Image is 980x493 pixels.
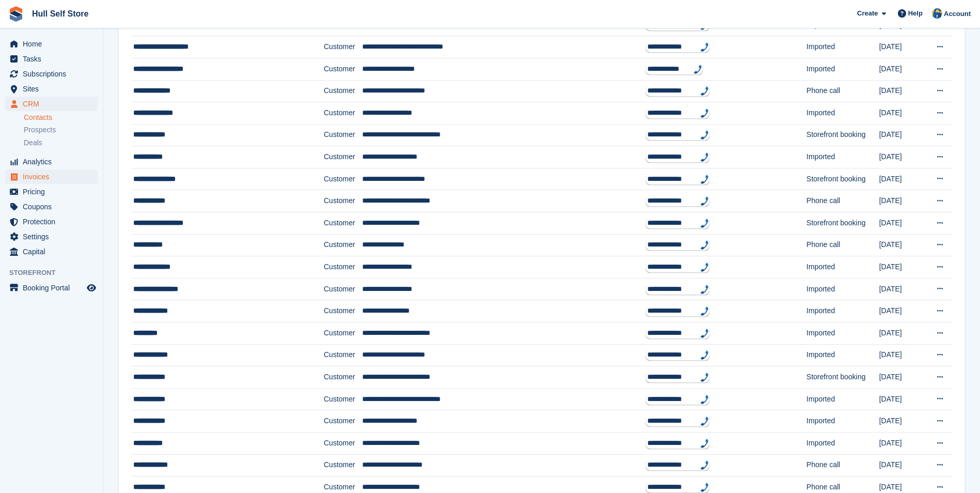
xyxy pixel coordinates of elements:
img: hfpfyWBK5wQHBAGPgDf9c6qAYOxxMAAAAASUVORK5CYII= [701,439,709,448]
td: Imported [806,102,879,125]
a: Deals [24,137,98,148]
span: Storefront [9,268,103,278]
a: menu [5,229,98,244]
img: hfpfyWBK5wQHBAGPgDf9c6qAYOxxMAAAAASUVORK5CYII= [701,152,709,162]
span: Account [944,9,971,19]
img: hfpfyWBK5wQHBAGPgDf9c6qAYOxxMAAAAASUVORK5CYII= [701,263,709,272]
td: [DATE] [879,366,926,389]
td: [DATE] [879,388,926,410]
a: Contacts [24,113,98,122]
td: Storefront booking [806,124,879,146]
span: Invoices [23,170,85,184]
img: stora-icon-8386f47178a22dfd0bd8f6a31ec36ba5ce8667c1dd55bd0f319d3a0aa187defe.svg [8,6,24,22]
td: Imported [806,433,879,455]
td: Phone call [806,80,879,102]
td: Customer [324,344,363,366]
td: [DATE] [879,256,926,279]
img: hfpfyWBK5wQHBAGPgDf9c6qAYOxxMAAAAASUVORK5CYII= [701,350,709,360]
a: menu [5,155,98,169]
td: Imported [806,410,879,433]
td: [DATE] [879,36,926,58]
td: Customer [324,36,363,58]
td: Customer [324,58,363,80]
td: [DATE] [879,410,926,433]
td: [DATE] [879,102,926,125]
img: hfpfyWBK5wQHBAGPgDf9c6qAYOxxMAAAAASUVORK5CYII= [701,109,709,118]
a: menu [5,244,98,259]
td: Phone call [806,454,879,476]
td: Customer [324,168,363,190]
img: hfpfyWBK5wQHBAGPgDf9c6qAYOxxMAAAAASUVORK5CYII= [701,483,709,492]
span: Subscriptions [23,67,85,81]
span: Create [857,8,878,19]
td: [DATE] [879,300,926,322]
td: Customer [324,234,363,256]
a: menu [5,37,98,51]
img: hfpfyWBK5wQHBAGPgDf9c6qAYOxxMAAAAASUVORK5CYII= [701,86,709,96]
td: [DATE] [879,58,926,80]
td: Customer [324,454,363,476]
img: hfpfyWBK5wQHBAGPgDf9c6qAYOxxMAAAAASUVORK5CYII= [694,65,702,74]
td: Storefront booking [806,168,879,190]
img: hfpfyWBK5wQHBAGPgDf9c6qAYOxxMAAAAASUVORK5CYII= [701,395,709,404]
a: menu [5,67,98,81]
td: Imported [806,388,879,410]
span: Settings [23,229,85,244]
td: Customer [324,300,363,322]
td: [DATE] [879,454,926,476]
span: Help [908,8,923,19]
td: Customer [324,388,363,410]
img: hfpfyWBK5wQHBAGPgDf9c6qAYOxxMAAAAASUVORK5CYII= [701,219,709,228]
span: Capital [23,244,85,259]
a: Prospects [24,125,98,135]
td: [DATE] [879,212,926,235]
td: Phone call [806,190,879,212]
span: CRM [23,97,85,111]
span: Tasks [23,52,85,66]
td: [DATE] [879,190,926,212]
td: [DATE] [879,278,926,300]
td: [DATE] [879,80,926,102]
a: menu [5,82,98,96]
td: Customer [324,278,363,300]
a: menu [5,52,98,66]
td: Imported [806,36,879,58]
a: menu [5,281,98,295]
td: [DATE] [879,168,926,190]
a: Preview store [85,282,98,294]
td: Customer [324,410,363,433]
td: Customer [324,124,363,146]
span: Pricing [23,184,85,199]
a: menu [5,214,98,229]
img: hfpfyWBK5wQHBAGPgDf9c6qAYOxxMAAAAASUVORK5CYII= [701,417,709,426]
img: hfpfyWBK5wQHBAGPgDf9c6qAYOxxMAAAAASUVORK5CYII= [701,285,709,294]
img: hfpfyWBK5wQHBAGPgDf9c6qAYOxxMAAAAASUVORK5CYII= [701,130,709,140]
span: Sites [23,82,85,96]
a: menu [5,199,98,214]
img: hfpfyWBK5wQHBAGPgDf9c6qAYOxxMAAAAASUVORK5CYII= [701,175,709,184]
span: Deals [24,138,42,148]
img: hfpfyWBK5wQHBAGPgDf9c6qAYOxxMAAAAASUVORK5CYII= [701,460,709,470]
span: Booking Portal [23,281,85,295]
td: Imported [806,256,879,279]
td: [DATE] [879,234,926,256]
td: Customer [324,146,363,168]
a: menu [5,97,98,111]
td: [DATE] [879,322,926,345]
td: Storefront booking [806,366,879,389]
td: Imported [806,278,879,300]
a: menu [5,170,98,184]
td: Customer [324,433,363,455]
td: Customer [324,256,363,279]
td: Phone call [806,234,879,256]
img: Hull Self Store [932,8,942,19]
td: Customer [324,212,363,235]
img: hfpfyWBK5wQHBAGPgDf9c6qAYOxxMAAAAASUVORK5CYII= [701,306,709,316]
td: Imported [806,58,879,80]
span: Protection [23,214,85,229]
a: Hull Self Store [28,5,92,22]
img: hfpfyWBK5wQHBAGPgDf9c6qAYOxxMAAAAASUVORK5CYII= [701,42,709,52]
td: Imported [806,146,879,168]
a: menu [5,184,98,199]
td: Customer [324,190,363,212]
